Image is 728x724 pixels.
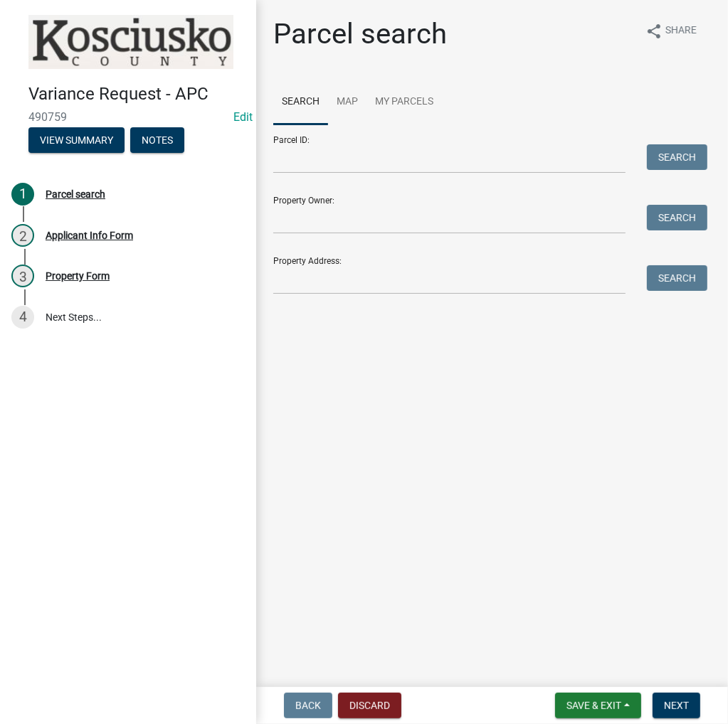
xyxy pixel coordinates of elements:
[295,700,321,711] span: Back
[653,693,700,718] button: Next
[665,23,697,40] span: Share
[284,693,332,718] button: Back
[273,17,447,51] h1: Parcel search
[328,80,366,125] a: Map
[647,265,707,291] button: Search
[28,110,228,124] span: 490759
[11,306,34,329] div: 4
[28,84,245,105] h4: Variance Request - APC
[664,700,689,711] span: Next
[46,271,110,281] div: Property Form
[233,110,253,124] a: Edit
[46,189,105,199] div: Parcel search
[555,693,641,718] button: Save & Exit
[28,15,233,69] img: Kosciusko County, Indiana
[130,127,184,153] button: Notes
[28,135,125,147] wm-modal-confirm: Summary
[338,693,401,718] button: Discard
[11,265,34,287] div: 3
[130,135,184,147] wm-modal-confirm: Notes
[46,230,133,240] div: Applicant Info Form
[233,110,253,124] wm-modal-confirm: Edit Application Number
[273,80,328,125] a: Search
[11,224,34,247] div: 2
[645,23,663,40] i: share
[634,17,708,45] button: shareShare
[366,80,442,125] a: My Parcels
[647,205,707,230] button: Search
[566,700,621,711] span: Save & Exit
[28,127,125,153] button: View Summary
[11,183,34,206] div: 1
[647,144,707,170] button: Search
